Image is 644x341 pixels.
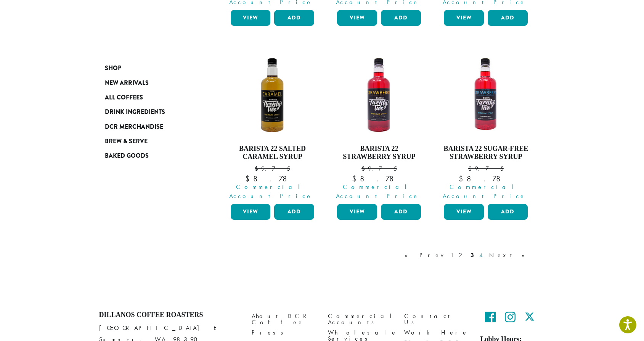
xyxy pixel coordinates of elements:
[335,145,423,161] h4: Barista 22 Strawberry Syrup
[337,10,377,26] a: View
[335,51,423,139] img: STRAWBERRY-300x300.png
[442,51,530,201] a: Barista 22 Sugar-Free Strawberry Syrup $9.75 Commercial Account Price
[442,145,530,161] h4: Barista 22 Sugar-Free Strawberry Syrup
[404,311,469,327] a: Contact Us
[245,174,299,184] bdi: 8.78
[381,204,421,220] button: Add
[488,251,532,260] a: Next »
[444,204,484,220] a: View
[478,251,485,260] a: 4
[469,251,475,260] a: 3
[231,204,271,220] a: View
[274,204,314,220] button: Add
[105,64,121,73] span: Shop
[337,204,377,220] a: View
[361,165,368,173] span: $
[228,51,316,139] img: B22-Salted-Caramel-Syrup-1200x-300x300.png
[444,10,484,26] a: View
[439,183,530,201] span: Commercial Account Price
[105,78,149,88] span: New Arrivals
[352,174,360,184] span: $
[488,10,528,26] button: Add
[274,10,314,26] button: Add
[105,107,165,117] span: Drink Ingredients
[442,51,530,139] img: SF-STRAWBERRY-300x300.png
[449,251,455,260] a: 1
[404,327,469,338] a: Work Here
[381,10,421,26] button: Add
[105,90,196,105] a: All Coffees
[255,165,261,173] span: $
[105,122,163,132] span: DCR Merchandise
[105,149,196,163] a: Baked Goods
[226,183,316,201] span: Commercial Account Price
[105,137,148,146] span: Brew & Serve
[255,165,290,173] bdi: 9.75
[468,165,475,173] span: $
[99,311,240,319] h4: Dillanos Coffee Roasters
[105,93,143,102] span: All Coffees
[105,105,196,119] a: Drink Ingredients
[229,51,316,201] a: Barista 22 Salted Caramel Syrup $9.75 Commercial Account Price
[229,145,316,161] h4: Barista 22 Salted Caramel Syrup
[245,174,253,184] span: $
[468,165,504,173] bdi: 9.75
[105,151,149,161] span: Baked Goods
[403,251,446,260] a: « Prev
[335,51,423,201] a: Barista 22 Strawberry Syrup $9.75 Commercial Account Price
[105,61,196,75] a: Shop
[231,10,271,26] a: View
[459,174,467,184] span: $
[105,120,196,134] a: DCR Merchandise
[457,251,467,260] a: 2
[252,311,316,327] a: About DCR Coffee
[488,204,528,220] button: Add
[105,134,196,149] a: Brew & Serve
[252,327,316,338] a: Press
[352,174,406,184] bdi: 8.78
[328,311,393,327] a: Commercial Accounts
[459,174,513,184] bdi: 8.78
[105,75,196,90] a: New Arrivals
[332,183,423,201] span: Commercial Account Price
[361,165,397,173] bdi: 9.75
